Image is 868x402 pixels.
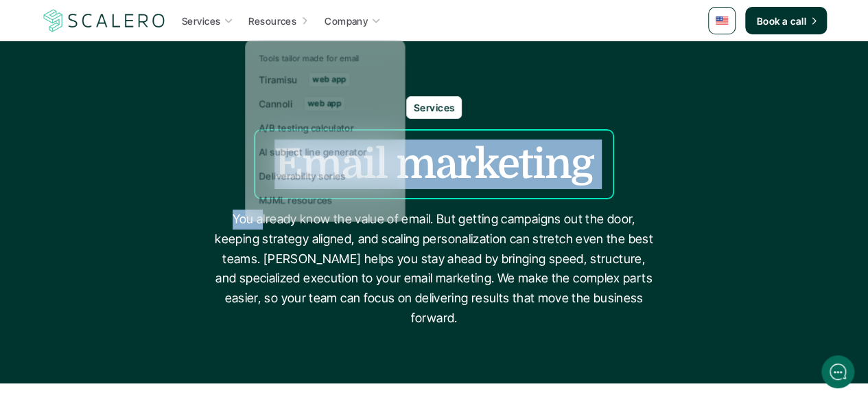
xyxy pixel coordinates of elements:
h1: Email marketing [274,139,593,189]
button: New conversation [11,89,263,118]
p: Company [325,14,368,28]
span: New conversation [89,98,165,109]
a: Scalero company logo [41,8,167,33]
p: Services [414,100,454,115]
a: Book a call [745,7,827,34]
iframe: gist-messenger-bubble-iframe [821,355,854,388]
p: Resources [248,14,296,28]
p: Book a call [756,14,806,28]
img: Scalero company logo [41,8,167,34]
span: We run on Gist [115,313,174,322]
p: Services [182,14,220,28]
p: You already know the value of email. But getting campaigns out the door, keeping strategy aligned... [211,210,657,328]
